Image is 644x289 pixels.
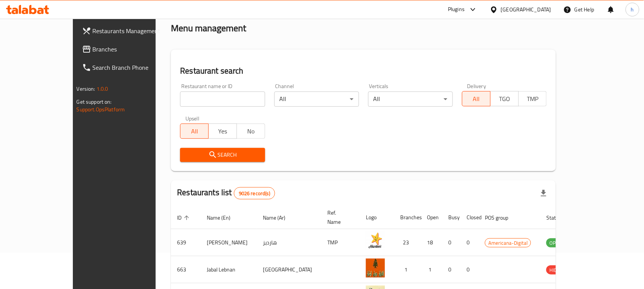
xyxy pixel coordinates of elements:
[212,126,234,137] span: Yes
[171,229,201,256] td: 639
[448,5,465,14] div: Plugins
[263,213,295,222] span: Name (Ar)
[177,213,192,222] span: ID
[234,187,275,199] div: Total records count
[274,92,359,107] div: All
[546,239,565,247] span: OPEN
[327,208,351,226] span: Ref. Name
[180,148,265,162] button: Search
[518,91,547,106] button: TMP
[76,58,180,77] a: Search Branch Phone
[321,229,360,256] td: TMP
[462,91,491,106] button: All
[467,83,486,89] label: Delivery
[394,206,421,229] th: Branches
[171,256,201,283] td: 663
[546,213,571,222] span: Status
[485,239,531,247] span: Americana-Digital
[257,229,321,256] td: هارديز
[185,116,200,121] label: Upsell
[237,124,265,139] button: No
[421,229,442,256] td: 18
[360,206,394,229] th: Logo
[77,97,112,107] span: Get support on:
[394,229,421,256] td: 23
[546,265,569,275] div: HIDDEN
[180,92,265,107] input: Search for restaurant name or ID..
[490,91,519,106] button: TGO
[257,256,321,283] td: [GEOGRAPHIC_DATA]
[97,84,108,94] span: 1.0.0
[421,206,442,229] th: Open
[535,184,553,202] div: Export file
[234,190,275,197] span: 9026 record(s)
[77,104,125,114] a: Support.OpsPlatform
[501,5,551,14] div: [GEOGRAPHIC_DATA]
[442,229,460,256] td: 0
[180,124,209,139] button: All
[494,93,516,104] span: TGO
[442,256,460,283] td: 0
[546,266,569,275] span: HIDDEN
[93,45,174,54] span: Branches
[76,22,180,40] a: Restaurants Management
[186,150,259,160] span: Search
[77,84,95,94] span: Version:
[522,93,544,104] span: TMP
[201,256,257,283] td: Jabal Lebnan
[93,26,174,35] span: Restaurants Management
[465,93,488,104] span: All
[460,256,479,283] td: 0
[368,92,453,107] div: All
[421,256,442,283] td: 1
[240,126,262,137] span: No
[93,63,174,72] span: Search Branch Phone
[76,40,180,58] a: Branches
[460,206,479,229] th: Closed
[180,65,547,77] h2: Restaurant search
[201,229,257,256] td: [PERSON_NAME]
[394,256,421,283] td: 1
[208,124,237,139] button: Yes
[177,187,275,199] h2: Restaurants list
[366,231,385,250] img: Hardee's
[171,22,246,34] h2: Menu management
[631,5,634,14] span: h
[366,258,385,278] img: Jabal Lebnan
[207,213,240,222] span: Name (En)
[442,206,460,229] th: Busy
[485,213,518,222] span: POS group
[460,229,479,256] td: 0
[184,126,206,137] span: All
